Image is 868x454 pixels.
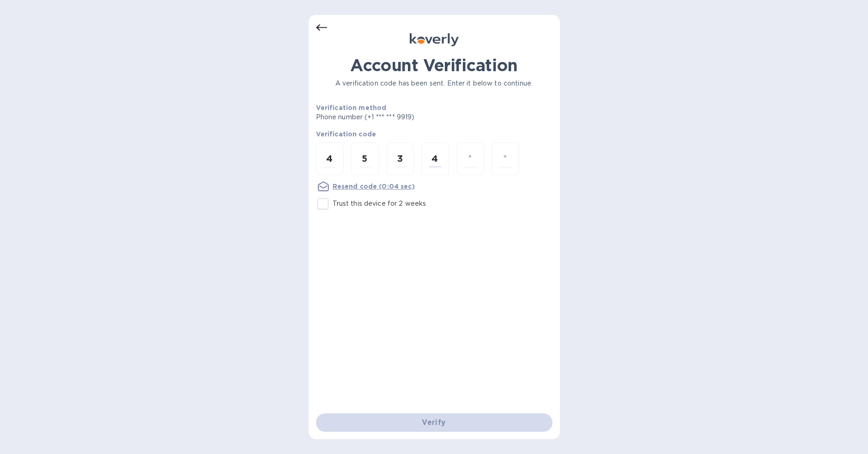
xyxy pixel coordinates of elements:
b: Verification method [316,104,387,111]
p: Trust this device for 2 weeks [333,199,426,209]
h1: Account Verification [316,55,552,75]
p: Phone number (+1 *** *** 9919) [316,112,486,122]
p: A verification code has been sent. Enter it below to continue. [316,79,552,88]
p: Verification code [316,129,552,139]
u: Resend code (0:04 sec) [333,183,415,190]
